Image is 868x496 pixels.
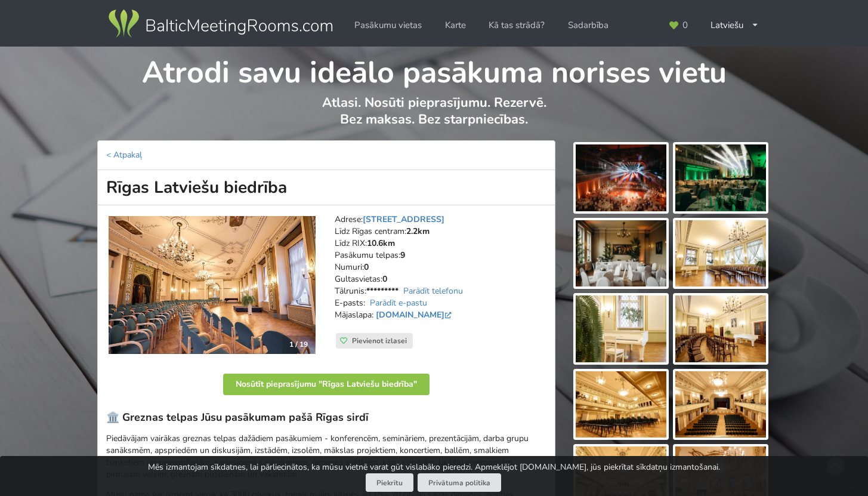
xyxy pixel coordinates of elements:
[352,336,407,346] span: Pievienot izlasei
[376,309,454,321] a: [DOMAIN_NAME]
[98,47,770,92] h1: Atrodi savu ideālo pasākuma norises vietu
[364,261,369,273] strong: 0
[437,14,474,37] a: Karte
[418,473,501,492] a: Privātuma politika
[576,371,666,438] img: Rīgas Latviešu biedrība | Rīga | Pasākumu vieta - galerijas bilde
[106,411,546,424] h3: 🏛️ Greznas telpas Jūsu pasākumam pašā Rīgas sirdī
[366,473,413,492] button: Piekrītu
[702,14,767,37] div: Latviešu
[675,220,766,287] img: Rīgas Latviešu biedrība | Rīga | Pasākumu vieta - galerijas bilde
[98,94,770,140] p: Atlasi. Nosūti pieprasījumu. Rezervē. Bez maksas. Bez starpniecības.
[403,285,463,297] a: Parādīt telefonu
[576,144,666,211] img: Rīgas Latviešu biedrība | Rīga | Pasākumu vieta - galerijas bilde
[106,433,546,480] p: Piedāvājam vairākas greznas telpas dažādiem pasākumiem - konferencēm, semināriem, prezentācijām, ...
[480,14,553,37] a: Kā tas strādā?
[382,273,387,285] strong: 0
[223,374,430,395] button: Nosūtīt pieprasījumu "Rīgas Latviešu biedrība"
[576,295,666,362] img: Rīgas Latviešu biedrība | Rīga | Pasākumu vieta - galerijas bilde
[675,144,766,211] img: Rīgas Latviešu biedrība | Rīga | Pasākumu vieta - galerijas bilde
[560,14,617,37] a: Sadarbība
[370,297,427,309] a: Parādīt e-pastu
[682,21,688,30] span: 0
[335,214,546,333] address: Adrese: Līdz Rīgas centram: Līdz RIX: Pasākumu telpas: Numuri: Gultasvietas: Tālrunis: E-pasts: M...
[406,226,430,237] strong: 2.2km
[106,7,335,41] img: Baltic Meeting Rooms
[363,214,444,225] a: [STREET_ADDRESS]
[106,149,142,161] a: < Atpakaļ
[346,14,430,37] a: Pasākumu vietas
[576,220,666,287] img: Rīgas Latviešu biedrība | Rīga | Pasākumu vieta - galerijas bilde
[367,238,395,249] strong: 10.6km
[97,170,555,205] h1: Rīgas Latviešu biedrība
[282,335,315,353] div: 1 / 19
[109,216,316,355] img: Vēsturiska vieta | Rīga | Rīgas Latviešu biedrība
[675,371,766,438] img: Rīgas Latviešu biedrība | Rīga | Pasākumu vieta - galerijas bilde
[109,216,316,355] a: Vēsturiska vieta | Rīga | Rīgas Latviešu biedrība 1 / 19
[675,295,766,362] img: Rīgas Latviešu biedrība | Rīga | Pasākumu vieta - galerijas bilde
[400,249,405,261] strong: 9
